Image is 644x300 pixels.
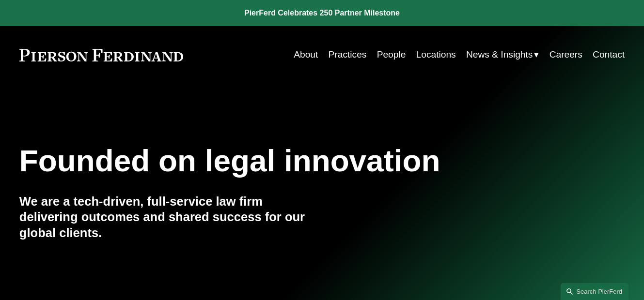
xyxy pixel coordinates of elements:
a: About [294,45,318,64]
h1: Founded on legal innovation [19,143,524,179]
span: News & Insights [466,46,533,63]
a: Careers [550,45,582,64]
a: Practices [329,45,367,64]
a: Locations [416,45,456,64]
a: Contact [593,45,625,64]
a: Search this site [561,283,628,300]
a: folder dropdown [466,45,539,64]
a: People [377,45,406,64]
h4: We are a tech-driven, full-service law firm delivering outcomes and shared success for our global... [19,194,322,240]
